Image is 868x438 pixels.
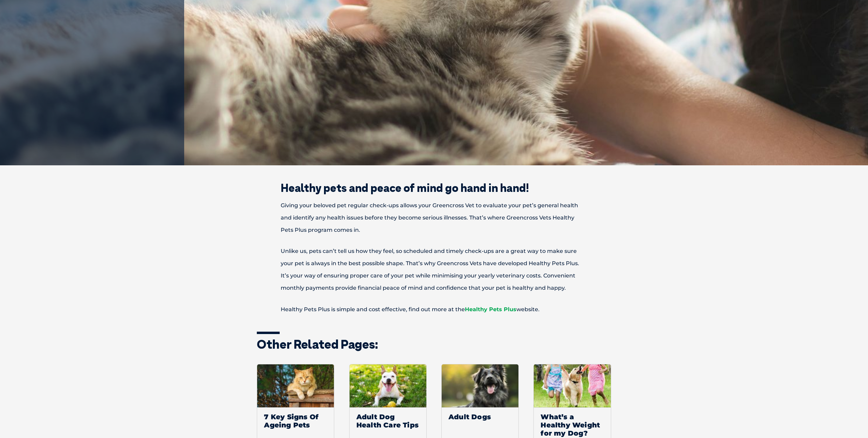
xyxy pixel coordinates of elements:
p: Healthy Pets Plus is simple and cost effective, find out more at the website. [257,303,612,316]
h3: Other related pages: [257,338,612,350]
a: Healthy Pets Plus [465,306,516,313]
span: Adult Dog Health Care Tips [350,407,426,434]
span: 7 Key Signs Of Ageing Pets [257,407,334,434]
p: Giving your beloved pet regular check-ups allows your Greencross Vet to evaluate your pet’s gener... [257,199,612,236]
p: Unlike us, pets can’t tell us how they feel, so scheduled and timely check-ups are a great way to... [257,245,612,294]
span: Adult Dogs [442,407,518,426]
h2: Healthy pets and peace of mind go hand in hand! [257,182,612,193]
